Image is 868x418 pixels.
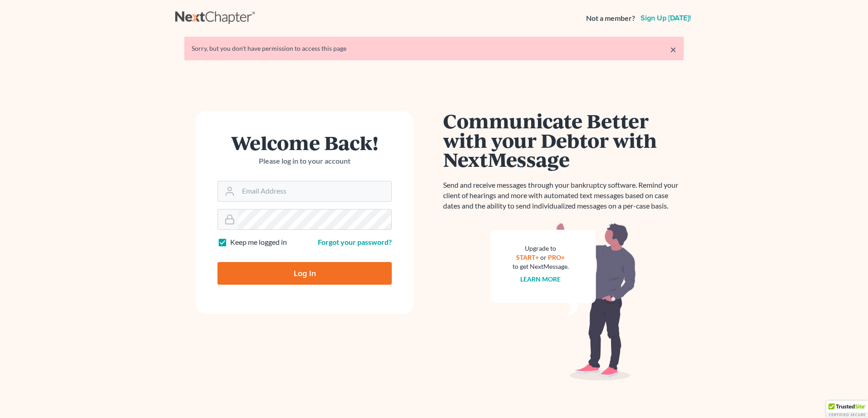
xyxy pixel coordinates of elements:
[491,222,636,381] img: nextmessage_bg-59042aed3d76b12b5cd301f8e5b87938c9018125f34e5fa2b7a6b67550977c72.svg
[513,244,569,253] div: Upgrade to
[586,13,635,24] strong: Not a member?
[443,111,684,169] h1: Communicate Better with your Debtor with NextMessage
[192,44,676,53] div: Sorry, but you don't have permission to access this page
[238,181,391,201] input: Email Address
[639,15,693,22] a: Sign up [DATE]!
[318,238,392,246] a: Forgot your password?
[217,133,392,152] h1: Welcome Back!
[513,262,569,271] div: to get NextMessage.
[826,401,868,418] div: TrustedSite Certified
[443,180,684,211] p: Send and receive messages through your bankruptcy software. Remind your client of hearings and mo...
[521,275,561,283] a: Learn more
[541,253,547,261] span: or
[230,237,287,248] label: Keep me logged in
[670,44,676,55] a: ×
[217,262,392,285] input: Log In
[217,156,392,166] p: Please log in to your account
[517,253,539,261] a: START+
[548,253,565,261] a: PRO+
